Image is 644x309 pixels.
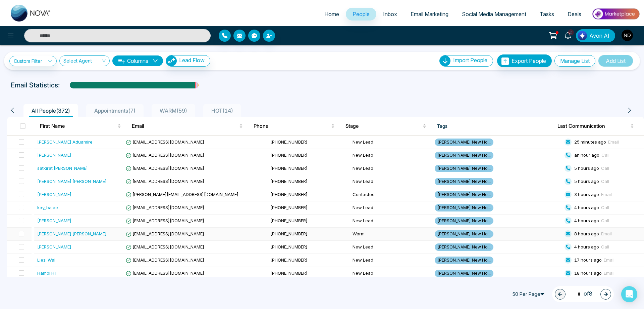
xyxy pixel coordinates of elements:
img: Market-place.gif [591,6,640,22]
span: [EMAIL_ADDRESS][DOMAIN_NAME] [126,244,204,249]
span: [PERSON_NAME] New Ho... [435,165,493,172]
span: 25 minutes ago [574,139,606,145]
span: Call [601,165,609,171]
span: [PERSON_NAME] New Ho... [435,217,493,225]
span: 50 Per Page [509,289,549,300]
span: Phone [254,122,330,130]
span: [PHONE_NUMBER] [270,257,308,263]
th: Phone [248,117,340,136]
span: [PERSON_NAME] New Ho... [435,230,493,238]
span: [PHONE_NUMBER] [270,231,308,236]
span: [EMAIL_ADDRESS][DOMAIN_NAME] [126,165,204,171]
span: [PHONE_NUMBER] [270,244,308,249]
div: [PERSON_NAME] Aduamire [37,139,93,145]
img: Lead Flow [166,55,177,66]
div: [PERSON_NAME] [PERSON_NAME] [37,230,107,237]
div: kay_bajee [37,204,58,211]
span: 8 hours ago [574,231,599,236]
span: Email [132,122,238,130]
img: Nova CRM Logo [11,5,51,22]
span: Appointments ( 7 ) [92,107,138,114]
span: People [353,11,370,17]
span: 4 hours ago [574,205,599,210]
span: [PHONE_NUMBER] [270,139,308,145]
span: [EMAIL_ADDRESS][DOMAIN_NAME] [126,218,204,223]
a: Tasks [533,8,561,21]
span: of 8 [574,289,592,299]
span: [PERSON_NAME] New Ho... [435,152,493,159]
a: Email Marketing [404,8,455,21]
span: [EMAIL_ADDRESS][DOMAIN_NAME] [126,152,204,158]
span: [EMAIL_ADDRESS][DOMAIN_NAME] [126,231,204,236]
img: Lead Flow [578,31,587,40]
a: Custom Filter [9,56,57,66]
span: Email Marketing [411,11,448,17]
span: Home [324,11,339,17]
span: Social Media Management [462,11,526,17]
span: Email [604,270,614,276]
td: Contacted [350,188,432,201]
span: Import People [453,57,487,64]
td: New Lead [350,149,432,162]
div: [PERSON_NAME] [PERSON_NAME] [37,178,107,185]
span: First Name [40,122,116,130]
span: Call [601,179,609,184]
span: Email [601,231,612,236]
span: [EMAIL_ADDRESS][DOMAIN_NAME] [126,205,204,210]
th: Stage [340,117,432,136]
span: [PERSON_NAME] New Ho... [435,178,493,185]
td: New Lead [350,254,432,267]
span: Call [601,152,609,158]
div: [PERSON_NAME] [37,243,71,250]
span: [EMAIL_ADDRESS][DOMAIN_NAME] [126,257,204,263]
span: Last Communication [557,122,629,130]
span: Tasks [540,11,554,17]
div: Hamdi HT [37,270,57,276]
td: New Lead [350,267,432,280]
span: 5 hours ago [574,165,599,171]
span: Export People [512,57,546,64]
span: [PERSON_NAME] New Ho... [435,191,493,198]
span: HOT ( 14 ) [209,107,236,114]
span: [PERSON_NAME] New Ho... [435,270,493,277]
span: [EMAIL_ADDRESS][DOMAIN_NAME] [126,179,204,184]
span: 18 hours ago [574,270,602,276]
div: [PERSON_NAME] [37,217,71,224]
button: Export People [497,54,552,67]
span: [PERSON_NAME] New Ho... [435,139,493,146]
div: [PERSON_NAME] [37,152,71,158]
button: Manage List [554,55,595,67]
span: [PERSON_NAME] New Ho... [435,204,493,211]
a: Home [318,8,346,21]
div: [PERSON_NAME] [37,191,71,198]
span: [PHONE_NUMBER] [270,205,308,210]
span: Email [601,192,612,197]
th: First Name [35,117,126,136]
td: New Lead [350,175,432,188]
a: 2 [560,29,576,41]
span: 3 hours ago [574,192,599,197]
span: Avon AI [589,32,609,40]
span: [PERSON_NAME][EMAIL_ADDRESS][DOMAIN_NAME] [126,192,238,197]
span: [PHONE_NUMBER] [270,270,308,276]
td: New Lead [350,136,432,149]
td: New Lead [350,162,432,175]
span: 4 hours ago [574,218,599,223]
span: Stage [345,122,422,130]
span: [PERSON_NAME] New Ho... [435,257,493,264]
span: Call [601,218,609,223]
span: Deals [568,11,581,17]
td: Warm [350,228,432,241]
span: [PHONE_NUMBER] [270,218,308,223]
div: Open Intercom Messenger [621,286,637,302]
span: [PERSON_NAME] New Ho... [435,243,493,251]
a: People [346,8,376,21]
span: down [153,58,158,64]
a: Deals [561,8,588,21]
td: New Lead [350,241,432,254]
span: Call [601,205,609,210]
td: New Lead [350,201,432,215]
span: 4 hours ago [574,244,599,249]
button: Avon AI [576,29,615,42]
button: Columnsdown [112,55,163,66]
